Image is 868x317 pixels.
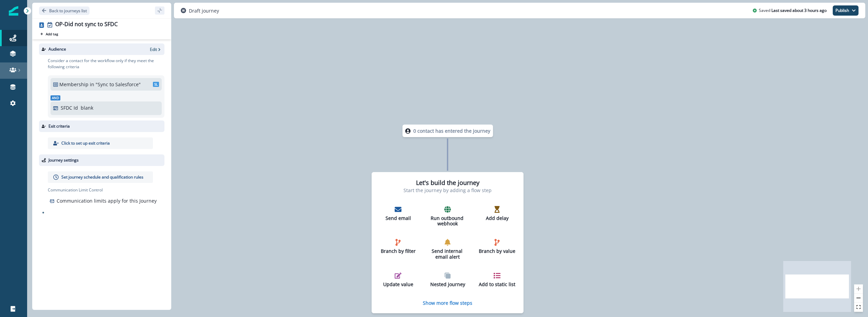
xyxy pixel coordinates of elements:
p: Set journey schedule and qualification rules [61,174,143,180]
button: Nested journey [426,269,469,290]
p: 0 contact has entered the journey [413,127,490,134]
div: Let's build the journeyStart the journey by adding a flow stepSend emailRun outbound webhookAdd d... [372,172,524,313]
p: Start the journey by adding a flow step [403,187,492,194]
p: Saved [759,7,770,14]
button: Publish [833,5,859,16]
div: OP-Did not sync to SFDC [55,21,118,29]
button: Edit [150,46,162,52]
p: Add tag [46,32,58,36]
span: SL [153,82,159,87]
p: Run outbound webhook [429,216,466,227]
p: Add delay [478,216,516,221]
p: Branch by value [478,248,516,254]
p: Back to journeys list [49,8,87,14]
button: Branch by value [476,236,518,257]
img: Inflection [9,6,18,16]
p: Nested journey [429,282,466,287]
p: Branch by filter [379,248,417,254]
p: Communication Limit Control [48,187,164,193]
button: Run outbound webhook [426,203,469,230]
button: Add delay [476,203,518,224]
button: Add to static list [476,269,518,290]
h2: Let's build the journey [416,179,479,187]
p: Click to set up exit criteria [61,140,110,146]
p: Update value [379,282,417,287]
p: Journey settings [48,157,79,163]
button: Add tag [39,31,59,37]
p: Consider a contact for the workflow only if they meet the following criteria [48,58,164,70]
button: sidebar collapse toggle [155,6,164,15]
p: Send email [379,216,417,221]
p: Send internal email alert [429,248,466,260]
p: Communication limits apply for this Journey [57,197,157,204]
button: Send internal email alert [426,236,469,263]
p: Add to static list [478,282,516,287]
p: Edit [150,46,157,52]
p: Draft journey [189,7,219,14]
p: Last saved about 3 hours ago [771,7,827,14]
button: Branch by filter [377,236,419,257]
p: "Sync to Salesforce" [96,81,141,88]
button: fit view [854,303,863,312]
button: zoom out [854,294,863,303]
div: 0 contact has entered the journey [382,125,513,137]
button: Show more flow steps [423,300,472,306]
button: Go back [39,6,90,15]
button: Update value [377,269,419,290]
button: Send email [377,203,419,224]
